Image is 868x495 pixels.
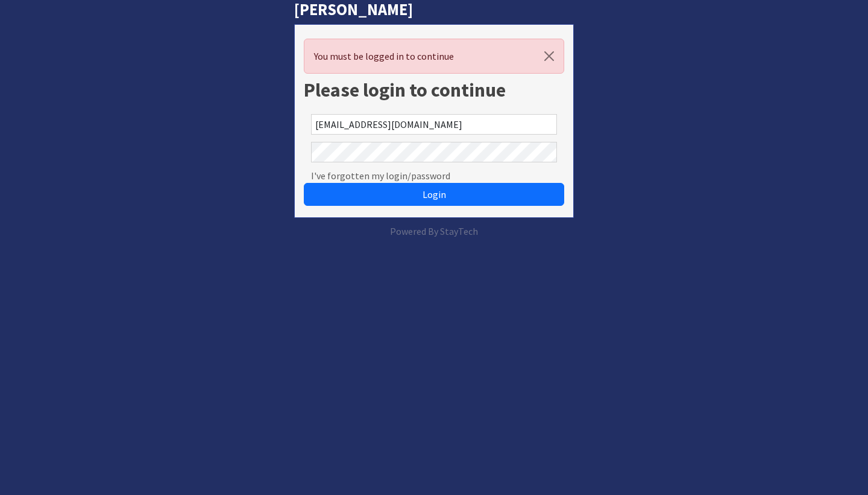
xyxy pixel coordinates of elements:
h1: Please login to continue [304,78,564,101]
p: Powered By StayTech [294,224,574,238]
button: Login [304,183,564,206]
div: You must be logged in to continue [304,39,564,74]
a: I've forgotten my login/password [311,168,450,183]
span: Login [423,188,446,200]
input: Email [311,114,557,135]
